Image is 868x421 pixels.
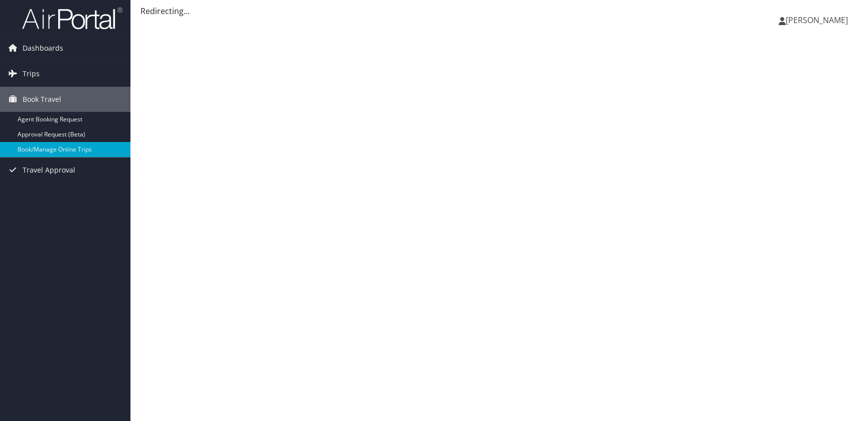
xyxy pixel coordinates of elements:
[23,87,61,112] span: Book Travel
[779,5,858,35] a: [PERSON_NAME]
[23,61,40,86] span: Trips
[23,36,63,61] span: Dashboards
[22,7,122,30] img: airportal-logo.png
[786,15,848,26] span: [PERSON_NAME]
[140,5,858,17] div: Redirecting...
[23,158,75,183] span: Travel Approval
